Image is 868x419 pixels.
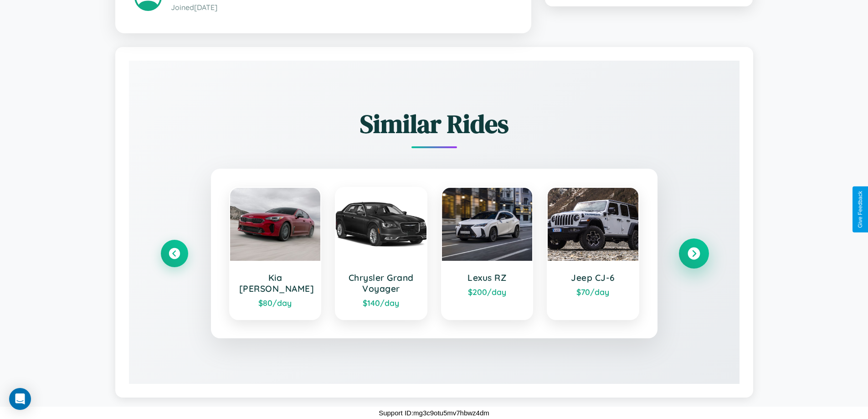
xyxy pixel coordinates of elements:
div: Open Intercom Messenger [9,388,31,410]
p: Joined [DATE] [171,1,512,14]
a: Lexus RZ$200/day [441,187,534,320]
h3: Kia [PERSON_NAME] [239,272,312,294]
div: $ 200 /day [451,287,524,297]
a: Chrysler Grand Voyager$140/day [335,187,427,320]
a: Kia [PERSON_NAME]$80/day [229,187,322,320]
h3: Chrysler Grand Voyager [345,272,417,294]
p: Support ID: mg3c9otu5mv7hbwz4dm [379,407,489,419]
div: $ 70 /day [557,287,629,297]
h3: Jeep CJ-6 [557,272,629,283]
div: $ 80 /day [239,298,312,308]
a: Jeep CJ-6$70/day [547,187,639,320]
h3: Lexus RZ [451,272,524,283]
div: Give Feedback [857,191,863,228]
h2: Similar Rides [161,106,708,141]
div: $ 140 /day [345,298,417,308]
